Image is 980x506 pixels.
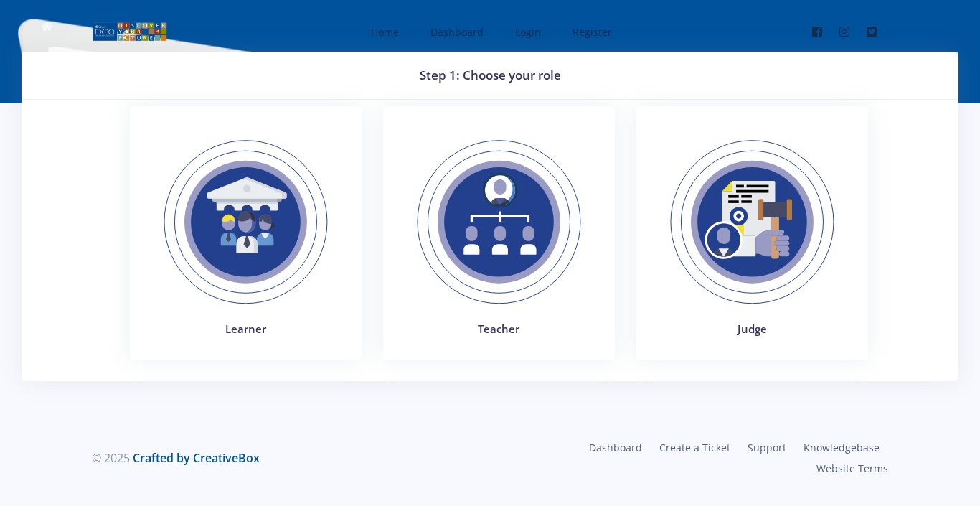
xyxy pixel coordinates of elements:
img: Teacher [400,123,598,321]
div: © 2025 [92,449,479,467]
a: Dashboard [580,437,651,458]
a: Knowledgebase [795,437,888,458]
a: Judges Judge [626,106,879,382]
a: Website Terms [808,458,888,479]
h3: Step 1: Choose your role [39,66,941,85]
a: Home [357,13,410,51]
a: Login [501,13,552,51]
a: Learner Learner [119,106,372,382]
span: Knowledgebase [804,441,880,454]
h4: Teacher [400,321,598,337]
span: Login [515,25,541,39]
a: Teacher Teacher [372,106,626,382]
span: Home [371,25,399,39]
h4: Judge [654,321,851,337]
img: Learner [147,123,344,321]
a: Register [558,13,623,51]
h4: Learner [147,321,344,337]
a: Crafted by CreativeBox [133,450,260,466]
img: logo01.png [92,21,167,42]
img: Judges [654,123,851,321]
a: Dashboard [416,13,495,51]
span: Dashboard [430,25,484,39]
a: Create a Ticket [651,437,739,458]
a: Support [739,437,795,458]
span: Register [573,25,612,39]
